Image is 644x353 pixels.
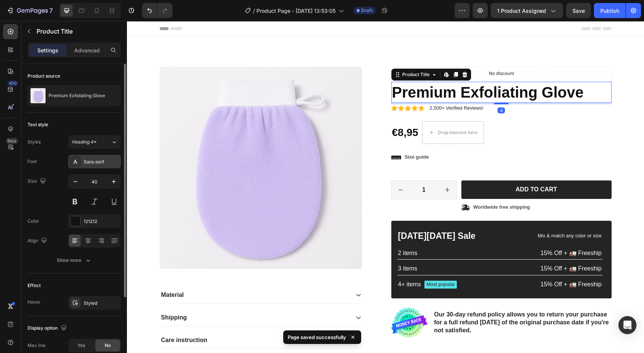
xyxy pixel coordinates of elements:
[256,7,336,15] span: Product Page - [DATE] 13:53:05
[84,218,119,225] div: 121212
[299,260,328,267] p: Most popular
[334,159,485,178] button: Add to cart
[27,282,41,289] div: Effect
[142,3,172,18] div: Undo/Redo
[49,6,53,15] p: 7
[375,244,475,252] p: 15% Off + 🚛 Freeship
[311,160,330,178] button: increment
[27,323,68,333] div: Display option
[74,46,100,54] p: Advanced
[271,228,371,236] p: 2 items
[566,3,591,18] button: Save
[572,8,585,14] span: Save
[265,160,283,178] button: decrement
[274,50,304,57] div: Product Title
[288,333,346,341] p: Page saved successfully
[283,160,311,178] input: quantity
[84,300,119,307] div: Styled
[375,260,475,267] p: 15% Off + 🚛 Freeship
[491,3,563,18] button: 1 product assigned
[264,61,485,82] h1: Premium Exfoliating Glove
[389,165,430,173] div: Add to cart
[127,21,644,353] iframe: Design area
[27,73,60,79] div: Product source
[362,49,387,56] p: No discount
[27,176,47,186] div: Size
[27,218,39,225] div: Color
[27,121,48,128] div: Text style
[6,138,18,144] div: Beta
[253,7,255,15] span: /
[78,342,85,349] span: Yes
[27,139,41,145] div: Styles
[307,290,484,313] p: Our 30-day refund policy allows you to return your purchase for a full refund [DATE] of the origi...
[271,260,294,267] p: 4+ items
[57,257,92,264] div: Show more
[31,88,46,103] img: product feature img
[27,158,37,165] div: Font
[303,84,357,90] p: 2,500+ Verified Reviews!
[264,286,301,317] img: gempages_432750572815254551-4725dba3-b090-46a1-a087-9c9260717fd1_67e194c8-ba55-4051-a37a-e98bbe69...
[264,104,292,119] div: €8,95
[311,108,351,115] div: Drop element here
[72,139,96,145] span: Heading 4*
[600,7,619,15] div: Publish
[27,236,49,246] div: Align
[68,135,121,149] button: Heading 4*
[271,244,371,252] p: 3 items
[371,86,378,92] div: 4
[27,254,121,267] button: Show more
[346,183,403,189] p: Worldwide free shipping
[361,7,372,14] span: Draft
[27,299,41,306] div: Hover
[84,159,119,165] div: Sans-serif
[271,209,371,221] p: [DATE][DATE] Sale
[375,228,475,236] p: 15% Off + 🚛 Freeship
[105,342,111,349] span: No
[7,80,18,86] div: 450
[594,3,626,18] button: Publish
[49,93,105,98] p: Premium Exfoliating Glove
[27,342,46,349] div: Max line
[278,133,302,139] p: Size guide
[618,316,636,334] div: Open Intercom Messenger
[3,3,56,18] button: 7
[497,7,546,15] span: 1 product assigned
[375,212,475,218] p: Mix & match any color or size
[37,46,58,54] p: Settings
[37,27,118,36] p: Product Title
